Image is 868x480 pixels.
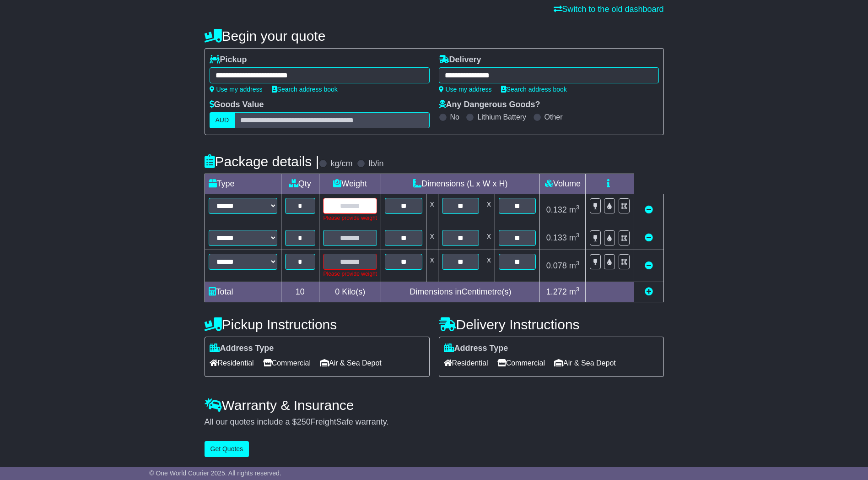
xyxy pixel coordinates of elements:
a: Switch to the old dashboard [554,5,663,14]
sup: 3 [576,260,580,267]
span: m [569,261,580,270]
td: 10 [281,282,319,302]
span: Commercial [263,356,311,370]
td: Volume [540,174,586,194]
label: AUD [210,112,235,128]
span: 0.132 [546,205,567,214]
h4: Delivery Instructions [439,317,664,332]
label: No [450,113,459,121]
a: Remove this item [645,261,653,270]
button: Get Quotes [205,441,249,457]
span: 1.272 [546,287,567,296]
h4: Pickup Instructions [205,317,430,332]
span: 0.133 [546,233,567,242]
td: Dimensions (L x W x H) [381,174,540,194]
label: Address Type [210,344,274,354]
a: Search address book [272,86,338,93]
label: lb/in [368,159,383,169]
h4: Warranty & Insurance [205,398,664,413]
label: Goods Value [210,100,264,110]
span: m [569,205,580,214]
a: Remove this item [645,205,653,214]
td: x [483,194,495,226]
td: x [426,226,438,250]
td: Qty [281,174,319,194]
h4: Package details | [205,154,319,169]
span: m [569,233,580,242]
sup: 3 [576,204,580,211]
label: Delivery [439,55,481,65]
sup: 3 [576,232,580,239]
label: kg/cm [330,159,352,169]
span: 0.078 [546,261,567,270]
a: Search address book [501,86,567,93]
td: x [483,250,495,282]
td: Type [205,174,281,194]
a: Use my address [210,86,263,93]
label: Pickup [210,55,247,65]
span: © One World Courier 2025. All rights reserved. [149,469,281,477]
div: All our quotes include a $ FreightSafe warranty. [205,417,664,427]
td: x [426,194,438,226]
label: Any Dangerous Goods? [439,100,540,110]
label: Address Type [444,344,508,354]
span: 250 [297,417,311,426]
div: Please provide weight [323,214,377,222]
td: Kilo(s) [319,282,381,302]
label: Other [545,113,563,121]
td: Dimensions in Centimetre(s) [381,282,540,302]
span: Residential [210,356,254,370]
span: m [569,287,580,296]
a: Remove this item [645,233,653,242]
h4: Begin your quote [205,28,664,44]
sup: 3 [576,286,580,293]
td: x [426,250,438,282]
label: Lithium Battery [477,113,526,121]
span: Air & Sea Depot [554,356,616,370]
a: Use my address [439,86,492,93]
span: Residential [444,356,488,370]
td: Total [205,282,281,302]
span: 0 [335,287,340,296]
a: Add new item [645,287,653,296]
div: Please provide weight [323,270,377,278]
td: x [483,226,495,250]
span: Commercial [497,356,545,370]
td: Weight [319,174,381,194]
span: Air & Sea Depot [320,356,382,370]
